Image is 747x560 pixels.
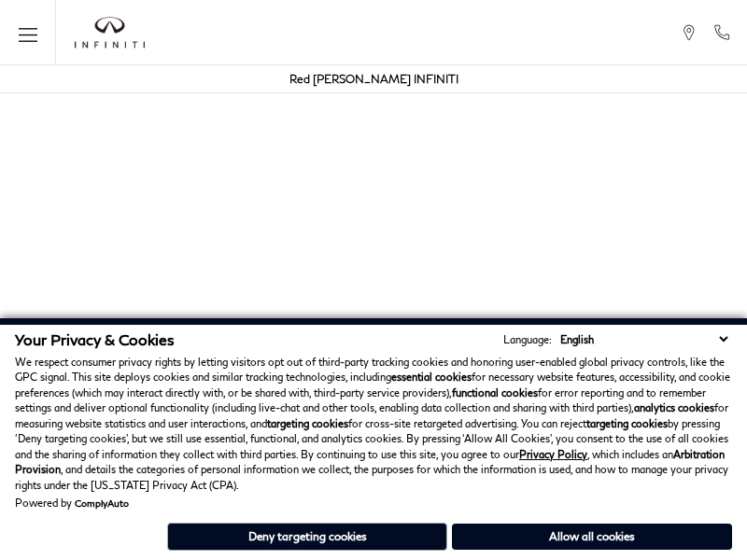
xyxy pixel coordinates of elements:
[556,331,732,347] select: Language Select
[75,17,145,49] img: INFINITI
[75,17,145,49] a: infiniti
[167,523,447,551] button: Deny targeting cookies
[452,524,732,550] button: Allow all cookies
[15,497,129,509] div: Powered by
[586,417,668,429] strong: targeting cookies
[75,497,129,509] a: ComplyAuto
[15,355,732,494] p: We respect consumer privacy rights by letting visitors opt out of third-party tracking cookies an...
[391,371,472,383] strong: essential cookies
[267,417,348,429] strong: targeting cookies
[289,72,458,86] a: Red [PERSON_NAME] INFINITI
[503,334,552,344] div: Language:
[634,401,714,413] strong: analytics cookies
[15,330,175,348] span: Your Privacy & Cookies
[452,386,538,399] strong: functional cookies
[519,448,587,460] a: Privacy Policy
[15,448,725,476] strong: Arbitration Provision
